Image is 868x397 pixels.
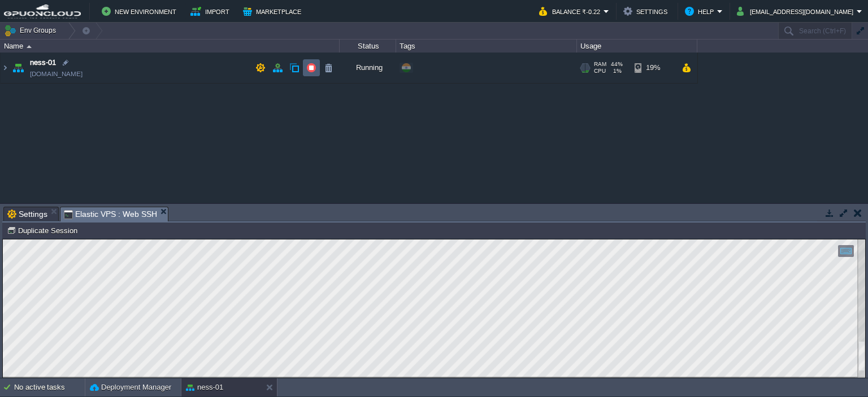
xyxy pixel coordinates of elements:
button: Duplicate Session [7,225,81,235]
span: Elastic VPS : Web SSH [64,207,157,221]
button: Help [685,5,717,18]
div: Name [1,40,339,53]
div: 19% [635,53,671,83]
button: Marketplace [243,5,305,18]
button: Deployment Manager [90,382,171,393]
iframe: To enrich screen reader interactions, please activate Accessibility in Grammarly extension settings [3,239,865,378]
img: GPUonCLOUD [4,5,81,19]
button: New Environment [102,5,180,18]
img: AMDAwAAAACH5BAEAAAAALAAAAAABAAEAAAICRAEAOw== [1,53,10,83]
img: AMDAwAAAACH5BAEAAAAALAAAAAABAAEAAAICRAEAOw== [10,53,26,83]
span: Settings [7,207,47,221]
span: CPU [594,68,606,75]
button: ness-01 [186,382,223,393]
div: Status [340,40,396,53]
button: Balance ₹-0.22 [539,5,604,18]
button: Settings [623,5,671,18]
a: ness-01 [30,57,56,68]
button: [EMAIL_ADDRESS][DOMAIN_NAME] [737,5,857,18]
div: Usage [578,40,697,53]
span: [DOMAIN_NAME] [30,68,83,80]
button: Env Groups [4,23,60,38]
img: AMDAwAAAACH5BAEAAAAALAAAAAABAAEAAAICRAEAOw== [27,45,32,48]
button: Import [190,5,233,18]
div: No active tasks [14,378,85,396]
div: Tags [397,40,576,53]
span: 44% [611,61,623,68]
span: RAM [594,61,606,68]
span: 1% [610,68,622,75]
div: Running [340,53,396,83]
